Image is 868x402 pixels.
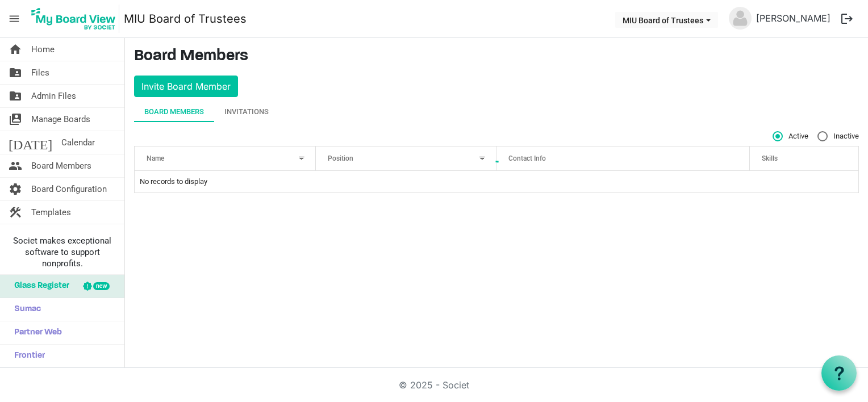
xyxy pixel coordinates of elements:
[773,131,808,141] span: Active
[31,154,91,177] span: Board Members
[399,379,469,391] a: © 2025 - Societ
[9,275,69,298] span: Glass Register
[615,12,718,28] button: MIU Board of Trustees dropdownbutton
[31,85,76,107] span: Admin Files
[9,345,45,367] span: Frontier
[817,131,859,141] span: Inactive
[835,7,859,31] button: logout
[31,108,90,131] span: Manage Boards
[3,8,25,30] span: menu
[5,235,119,269] span: Societ makes exceptional software to support nonprofits.
[9,178,22,200] span: settings
[28,5,119,33] img: My Board View Logo
[31,178,107,200] span: Board Configuration
[224,106,269,118] div: Invitations
[9,298,41,321] span: Sumac
[134,102,859,122] div: tab-header
[752,7,835,30] a: [PERSON_NAME]
[729,7,752,30] img: no-profile-picture.svg
[31,201,71,224] span: Templates
[9,61,22,84] span: folder_shared
[144,106,204,118] div: Board Members
[9,321,62,344] span: Partner Web
[134,76,238,97] button: Invite Board Member
[9,108,22,131] span: switch_account
[31,38,55,61] span: Home
[31,61,49,84] span: Files
[9,85,22,107] span: folder_shared
[28,5,124,33] a: My Board View Logo
[124,7,247,30] a: MIU Board of Trustees
[9,154,22,177] span: people
[9,131,52,154] span: [DATE]
[134,47,859,66] h3: Board Members
[9,38,22,61] span: home
[9,201,22,224] span: construction
[61,131,95,154] span: Calendar
[93,282,110,290] div: new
